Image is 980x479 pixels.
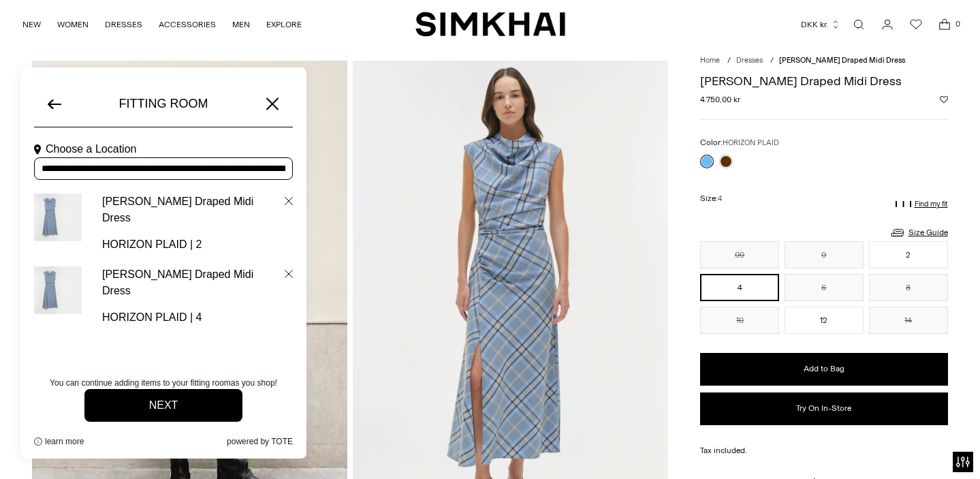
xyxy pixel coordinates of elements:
span: [PERSON_NAME] Draped Midi Dress [779,56,905,65]
button: DKK kr. [801,10,840,40]
a: Wishlist [902,11,930,38]
div: / [770,55,774,67]
a: DRESSES [105,10,142,40]
span: [PERSON_NAME] Draped Midi Dress [102,194,285,226]
a: powered by TOTE [227,437,293,446]
svg: Remove Burke Draped Midi Dress from cart [285,197,293,205]
h1: fitting room [61,95,266,113]
nav: breadcrumbs [700,55,947,67]
div: Tax included. [700,444,947,457]
label: Color: [700,136,779,149]
span: HORIZON PLAID | 4 [102,309,202,326]
svg: Go back [48,95,61,113]
a: EXPLORE [266,10,302,40]
button: 14 [869,307,948,334]
a: ACCESSORIES [159,10,216,40]
a: Home [700,56,720,65]
button: 00 [700,241,779,268]
a: NEW [22,10,41,40]
button: Add to Wishlist [940,95,948,104]
div: / [727,55,731,67]
button: 10 [700,307,779,334]
svg: Remove Burke Draped Midi Dress from cart [285,270,293,278]
a: Open cart modal [931,11,958,38]
button: Try On In-Store [700,392,947,425]
img: Burke Draped Midi Dress Image [34,266,66,314]
button: Add to Bag [700,353,947,386]
button: 6 [785,274,864,301]
button: Next [84,389,242,422]
button: 0 [785,241,864,268]
span: 4.750,00 kr [700,93,740,106]
span: Choose a Location [46,141,136,157]
button: 8 [869,274,948,301]
a: SIMKHAI [415,11,565,37]
label: Size: [700,192,722,205]
a: WOMEN [57,10,89,40]
a: MEN [232,10,250,40]
span: HORIZON PLAID [723,138,779,147]
span: You can continue adding items to your fitting room as you shop! [34,377,293,389]
img: Burke Draped Midi Dress Image [34,194,66,241]
span: 4 [718,194,722,203]
span: [PERSON_NAME] Draped Midi Dress [102,266,285,299]
button: 12 [785,307,864,334]
span: Add to Bag [804,363,844,375]
a: Size Guide [889,224,948,241]
svg: Close widget [266,95,279,113]
button: 2 [869,241,948,268]
span: HORIZON PLAID | 2 [102,236,202,253]
a: Open search modal [845,11,872,38]
span: 0 [951,18,964,30]
a: Dresses [736,56,763,65]
button: 4 [700,274,779,301]
a: Go to the account page [874,11,901,38]
h1: [PERSON_NAME] Draped Midi Dress [700,75,947,87]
